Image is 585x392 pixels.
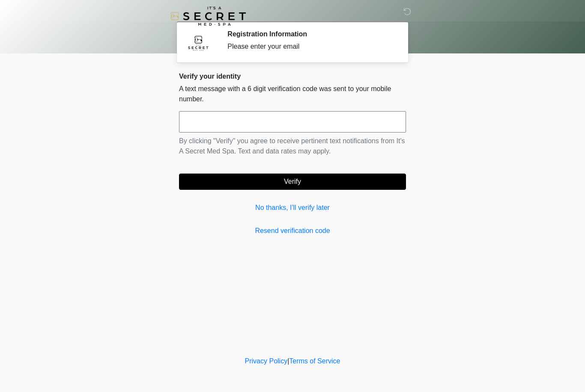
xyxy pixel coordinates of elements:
a: | [287,357,289,365]
h2: Registration Information [227,30,393,38]
a: Resend verification code [179,226,406,236]
button: Verify [179,174,406,190]
p: A text message with a 6 digit verification code was sent to your mobile number. [179,84,406,104]
a: No thanks, I'll verify later [179,203,406,213]
img: Agent Avatar [185,30,211,56]
h2: Verify your identity [179,72,406,80]
a: Privacy Policy [245,357,288,365]
a: Terms of Service [289,357,340,365]
p: By clicking "Verify" you agree to receive pertinent text notifications from It's A Secret Med Spa... [179,136,406,156]
div: Please enter your email [227,41,393,52]
img: It's A Secret Med Spa Logo [170,6,246,26]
